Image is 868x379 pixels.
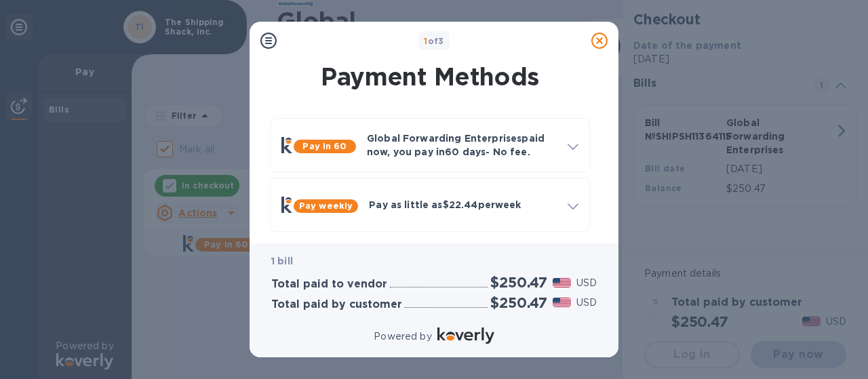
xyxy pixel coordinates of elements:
p: Pay as little as $22.44 per week [369,198,557,212]
h2: $250.47 [490,294,547,311]
b: of 3 [424,36,444,46]
span: 1 [424,36,427,46]
h2: $250.47 [490,274,547,291]
p: USD [576,296,597,310]
p: USD [576,276,597,290]
h3: Total paid to vendor [271,278,387,291]
img: USD [553,278,571,287]
p: Powered by [374,330,431,344]
b: Pay weekly [299,201,353,211]
h3: Total paid by customer [271,298,402,311]
img: Logo [437,327,494,344]
h1: Payment Methods [267,62,593,91]
p: Global Forwarding Enterprises paid now, you pay in 60 days - No fee. [367,132,557,159]
img: USD [553,298,571,307]
b: Pay in 60 [302,141,347,151]
b: 1 bill [271,256,293,266]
